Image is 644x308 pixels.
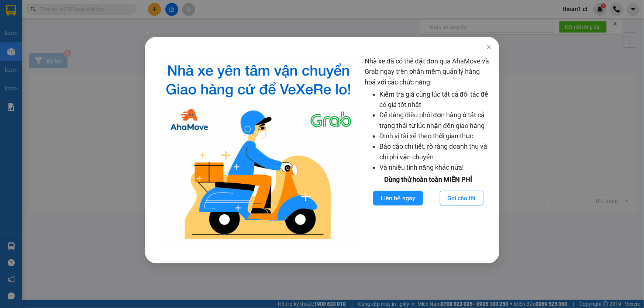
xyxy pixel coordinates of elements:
li: Báo cáo chi tiết, rõ ràng doanh thu và chi phí vận chuyển [379,141,492,162]
li: Và nhiều tính năng khác nữa! [379,162,492,173]
li: Kiểm tra giá cùng lúc tất cả đối tác để có giá tốt nhất [379,89,492,110]
div: Nhà xe đã có thể đặt đơn qua AhaMove và Grab ngay trên phần mềm quản lý hàng hoá với các chức năng: [364,56,492,245]
li: Dễ dàng điều phối đơn hàng ở tất cả trạng thái từ lúc nhận đến giao hàng [379,110,492,131]
li: Định vị tài xế theo thời gian thực [379,131,492,141]
button: Close [478,37,499,58]
span: Liên hệ ngay [380,194,415,203]
button: Gọi cho tôi [440,191,483,205]
div: Dùng thử hoàn toàn MIỄN PHÍ [364,174,492,185]
span: Gọi cho tôi [447,194,475,203]
span: close [486,44,492,50]
img: logo [158,56,359,245]
button: Liên hệ ngay [373,191,423,205]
